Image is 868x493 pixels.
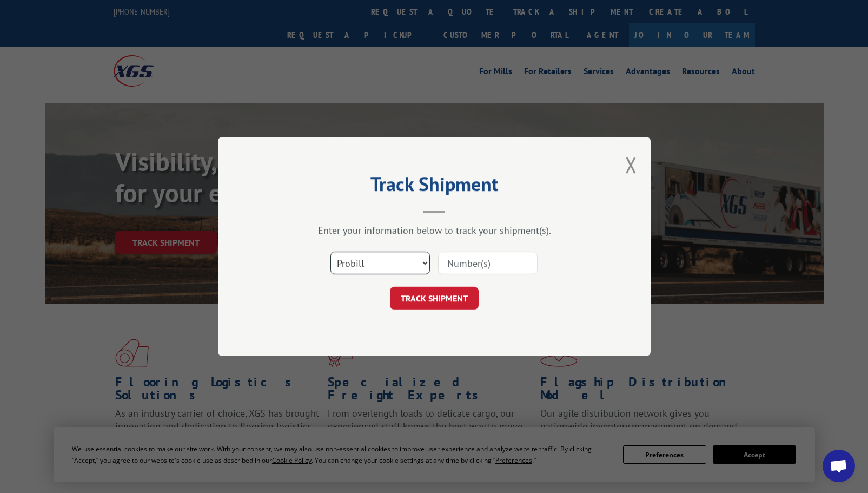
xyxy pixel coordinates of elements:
[272,224,597,236] div: Enter your information below to track your shipment(s).
[390,287,479,310] button: TRACK SHIPMENT
[438,252,538,274] input: Number(s)
[625,150,637,179] button: Close modal
[823,450,855,482] div: Open chat
[272,176,597,197] h2: Track Shipment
